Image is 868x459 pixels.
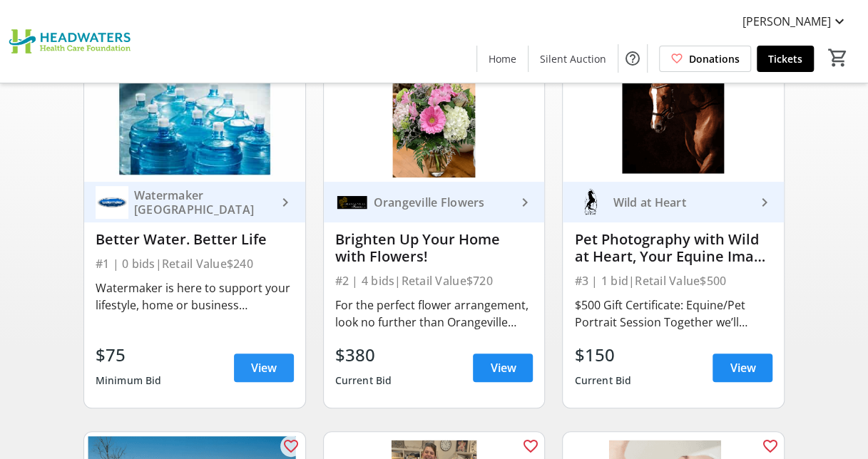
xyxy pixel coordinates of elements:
[574,186,607,219] img: Wild at Heart
[368,195,516,210] div: Orangeville Flowers
[9,6,136,77] img: Headwaters Health Care Foundation's Logo
[324,58,545,182] img: Brighten Up Your Home with Flowers!
[574,368,631,393] div: Current Bid
[128,188,277,217] div: Watermaker [GEOGRAPHIC_DATA]
[335,368,392,393] div: Current Bid
[335,186,368,219] img: Orangeville Flowers
[607,195,755,210] div: Wild at Heart
[335,342,392,368] div: $380
[96,342,162,368] div: $75
[540,51,606,66] span: Silent Auction
[757,46,814,72] a: Tickets
[234,354,294,382] a: View
[574,342,631,368] div: $150
[282,438,300,455] mat-icon: favorite_outline
[96,231,294,248] div: Better Water. Better Life
[563,182,784,222] a: Wild at HeartWild at Heart
[761,438,778,455] mat-icon: favorite_outline
[335,231,533,265] div: Brighten Up Your Home with Flowers!
[490,359,516,376] span: View
[473,354,533,382] a: View
[96,368,162,393] div: Minimum Bid
[84,58,305,182] img: Better Water. Better Life
[755,194,772,211] mat-icon: keyboard_arrow_right
[529,46,618,72] a: Silent Auction
[477,46,528,72] a: Home
[96,186,128,219] img: Watermaker Orangeville
[335,271,533,291] div: #2 | 4 bids | Retail Value $720
[277,194,294,211] mat-icon: keyboard_arrow_right
[516,194,533,211] mat-icon: keyboard_arrow_right
[689,51,740,66] span: Donations
[563,58,784,182] img: Pet Photography with Wild at Heart, Your Equine Image Visualist
[713,354,772,382] a: View
[659,46,751,72] a: Donations
[742,13,831,30] span: [PERSON_NAME]
[335,296,533,331] div: For the perfect flower arrangement, look no further than Orangeville Flowers! Our expert florists...
[489,51,516,66] span: Home
[521,438,538,455] mat-icon: favorite_outline
[731,10,859,33] button: [PERSON_NAME]
[96,254,294,274] div: #1 | 0 bids | Retail Value $240
[324,182,545,222] a: Orangeville FlowersOrangeville Flowers
[768,51,802,66] span: Tickets
[84,182,305,222] a: Watermaker OrangevilleWatermaker [GEOGRAPHIC_DATA]
[96,279,294,314] div: Watermaker is here to support your lifestyle, home or business environment with [MEDICAL_DATA] tr...
[825,45,851,71] button: Cart
[251,359,277,376] span: View
[730,359,755,376] span: View
[574,231,772,265] div: Pet Photography with Wild at Heart, Your Equine Image Visualist
[618,44,647,73] button: Help
[574,271,772,291] div: #3 | 1 bid | Retail Value $500
[574,296,772,331] div: $500 Gift Certificate: Equine/Pet Portrait Session Together we’ll engage in some creative shenani...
